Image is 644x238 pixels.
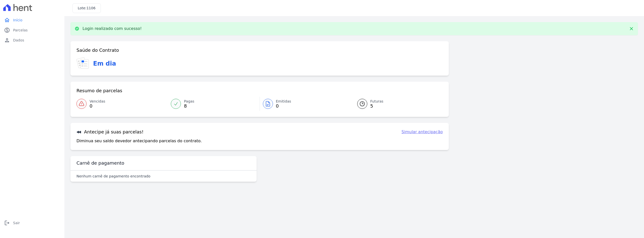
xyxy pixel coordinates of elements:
[76,174,150,179] p: Nenhum carnê de pagamento encontrado
[351,97,443,111] a: Futuras 5
[4,17,10,23] i: home
[90,104,105,108] span: 0
[2,218,62,228] a: logoutSair
[401,129,443,135] a: Simular antecipação
[2,25,62,35] a: paidParcelas
[13,28,28,33] span: Parcelas
[2,35,62,45] a: personDados
[76,97,168,111] a: Vencidas 0
[87,6,96,10] span: 1106
[13,18,22,23] span: Início
[4,37,10,43] i: person
[76,138,202,144] p: Diminua seu saldo devedor antecipando parcelas do contrato.
[276,99,291,104] span: Emitidas
[370,104,383,108] span: 5
[76,160,124,166] h3: Carnê de pagamento
[13,220,20,225] span: Sair
[2,15,62,25] a: homeInício
[4,220,10,226] i: logout
[4,27,10,33] i: paid
[370,99,383,104] span: Futuras
[184,99,194,104] span: Pagas
[184,104,194,108] span: 8
[78,6,96,11] h3: Lote:
[93,59,116,68] h3: Em dia
[90,99,105,104] span: Vencidas
[13,38,24,43] span: Dados
[260,97,351,111] a: Emitidas 0
[276,104,291,108] span: 0
[83,26,142,31] p: Login realizado com sucesso!
[76,88,122,94] h3: Resumo de parcelas
[76,47,119,53] h3: Saúde do Contrato
[76,129,144,135] h3: Antecipe já suas parcelas!
[168,97,259,111] a: Pagas 8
